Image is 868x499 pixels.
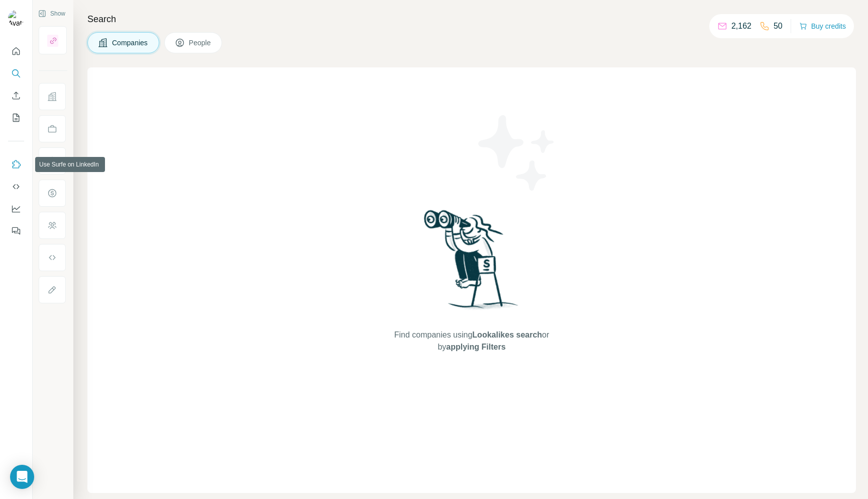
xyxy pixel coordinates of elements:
[731,20,751,32] p: 2,162
[31,6,72,21] button: Show
[774,20,783,32] p: 50
[8,200,24,218] button: Dashboard
[112,38,149,48] span: Companies
[8,155,24,174] button: Use Surfe on LinkedIn
[10,465,34,489] div: Open Intercom Messenger
[8,178,24,196] button: Use Surfe API
[472,108,562,198] img: Surfe Illustration - Stars
[8,64,24,82] button: Search
[189,38,212,48] span: People
[8,109,24,127] button: My lists
[8,222,24,240] button: Feedback
[472,330,542,339] span: Lookalikes search
[799,19,846,33] button: Buy credits
[391,329,552,353] span: Find companies using or by
[419,207,524,319] img: Surfe Illustration - Woman searching with binoculars
[8,10,24,26] img: Avatar
[8,42,24,60] button: Quick start
[87,12,856,26] h4: Search
[446,343,505,351] span: applying Filters
[8,87,24,105] button: Enrich CSV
